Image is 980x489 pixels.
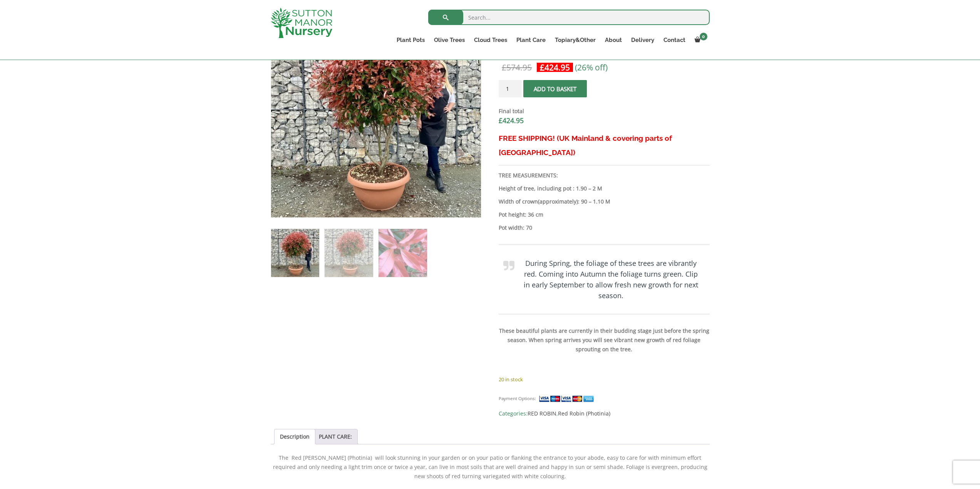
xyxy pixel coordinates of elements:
h3: FREE SHIPPING! (UK Mainland & covering parts of [GEOGRAPHIC_DATA]) [499,131,709,160]
span: Categories: , [499,409,709,418]
span: (26% off) [575,62,608,73]
span: 0 [700,33,707,40]
b: (approximately) [538,198,578,205]
small: Payment Options: [499,396,536,401]
img: Photinia Red Robin Floating Cloud Tree 1.90 - 2 M (LARGE) [271,229,319,277]
a: RED ROBIN [528,410,556,417]
a: Red Robin (Photinia) [558,410,610,417]
strong: TREE MEASUREMENTS: [499,172,558,179]
a: Contact [659,35,690,45]
a: Plant Care [512,35,550,45]
strong: Width of crown : 90 – 1.10 M [499,198,610,205]
button: Add to basket [523,80,587,97]
bdi: 574.95 [502,62,532,73]
dt: Final total [499,107,709,116]
img: Photinia Red Robin Floating Cloud Tree 1.90 - 2 M (LARGE) - Image 2 [325,229,373,277]
span: £ [540,62,544,73]
img: logo [271,8,332,38]
a: Plant Pots [392,35,429,45]
bdi: 424.95 [499,116,524,125]
a: Cloud Trees [469,35,512,45]
a: Olive Trees [429,35,469,45]
span: £ [502,62,506,73]
strong: These beautiful plants are currently in their budding stage just before the spring season. When s... [499,327,709,353]
a: PLANT CARE: [319,429,352,444]
a: Delivery [627,35,659,45]
a: 0 [690,35,710,45]
p: 20 in stock [499,375,709,384]
input: Product quantity [499,80,522,97]
a: Topiary&Other [550,35,600,45]
p: The Red [PERSON_NAME] (Photinia) will look stunning in your garden or on your patio or flanking t... [271,453,710,481]
b: During Spring, the foliage of these trees are vibrantly red. Coming into Autumn the foliage turns... [524,259,698,300]
bdi: 424.95 [540,62,570,73]
span: £ [499,116,503,125]
strong: Pot height: 36 cm [499,211,543,218]
b: Height of tree, including pot : 1.90 – 2 M [499,185,602,192]
img: Photinia Red Robin Floating Cloud Tree 1.90 - 2 M (LARGE) - Image 3 [379,229,427,277]
img: payment supported [539,395,596,403]
a: About [600,35,627,45]
input: Search... [428,10,710,25]
a: Description [280,429,310,444]
strong: Pot width: 70 [499,224,532,231]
